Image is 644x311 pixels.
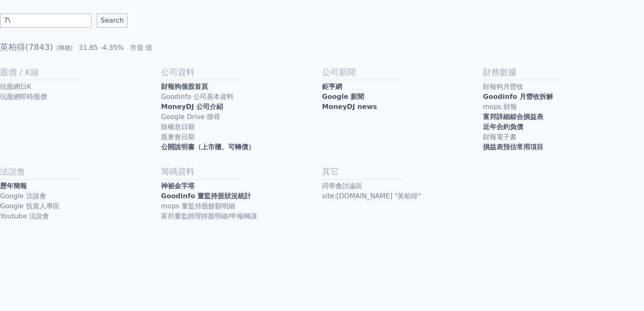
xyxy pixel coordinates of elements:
[57,44,73,51] span: (興櫃)
[161,142,322,152] a: 公開說明書（上市櫃、可轉債）
[161,201,322,211] a: mops 董監持股餘額明細
[483,132,644,142] a: 財報電子書
[322,92,483,102] a: Google 新聞
[161,92,322,102] a: Goodinfo 公司基本資料
[161,166,322,177] h2: 籌碼資料
[161,191,322,201] a: Goodinfo 董監持股狀況統計
[161,211,322,221] a: 富邦董監經理持股明細/申報轉讓
[483,142,644,152] a: 損益表預估常用項目
[161,112,322,122] a: Google Drive 搜尋
[322,66,483,78] h2: 公司新聞
[322,82,483,92] a: 鉅亨網
[161,66,322,78] h2: 公司資料
[161,82,322,92] a: 財報狗個股首頁
[79,44,124,52] span: 31.85 -4.35%
[161,181,322,191] a: 神祕金字塔
[161,102,322,112] a: MoneyDJ 公司介紹
[161,122,322,132] a: 除權息日期
[322,191,483,201] a: site:[DOMAIN_NAME] "英柏得"
[97,13,127,28] input: Search
[483,82,644,92] a: 財報狗月營收
[483,66,644,78] h2: 財務數據
[483,102,644,112] a: mops 財報
[322,166,483,177] h2: 其它
[322,181,483,191] a: 同學會討論區
[483,112,644,122] a: 富邦詳細綜合損益表
[483,92,644,102] a: Goodinfo 月營收拆解
[161,132,322,142] a: 股東會日期
[483,122,644,132] a: 近年合約負債
[130,44,152,52] span: 市值 億
[322,102,483,112] a: MoneyDJ news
